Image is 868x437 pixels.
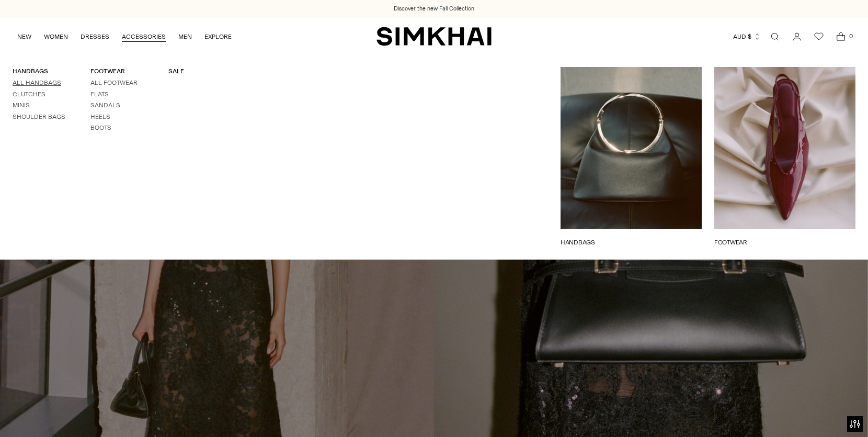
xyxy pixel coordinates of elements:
button: AUD $ [733,25,761,48]
a: Open cart modal [830,26,851,47]
span: 0 [846,31,855,41]
a: NEW [17,25,31,48]
a: Open search modal [764,26,785,47]
a: SIMKHAI [376,26,492,47]
a: Wishlist [808,26,829,47]
a: WOMEN [44,25,68,48]
a: ACCESSORIES [122,25,166,48]
a: Go to the account page [786,26,807,47]
a: DRESSES [81,25,109,48]
a: Discover the new Fall Collection [394,5,474,13]
a: MEN [178,25,192,48]
a: EXPLORE [204,25,232,48]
